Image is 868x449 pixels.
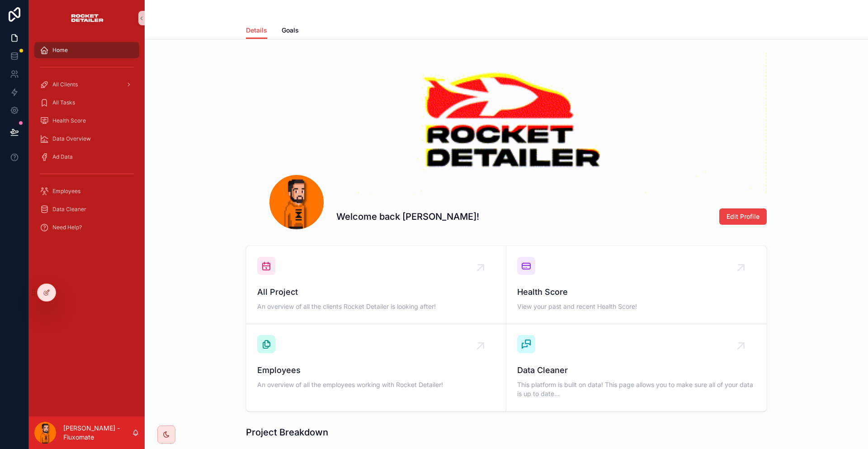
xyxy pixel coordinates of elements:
span: Ad Data [52,153,73,161]
a: Data Cleaner [34,201,139,217]
a: All ProjectAn overview of all the clients Rocket Detailer is looking after! [246,246,506,324]
p: [PERSON_NAME] - Fluxomate [63,424,132,442]
span: Data Cleaner [517,364,755,377]
span: Data Cleaner [52,206,86,213]
span: View your past and recent Health Score! [517,302,755,311]
span: Employees [257,364,495,377]
a: All Clients [34,76,139,93]
img: App logo [70,11,104,25]
span: An overview of all the employees working with Rocket Detailer! [257,380,495,389]
span: Data Overview [52,135,91,142]
span: Goals [282,26,299,35]
h1: Project Breakdown [246,426,328,439]
a: Data Overview [34,131,139,147]
span: All Clients [52,81,78,88]
span: Health Score [517,286,755,298]
a: Data CleanerThis platform is built on data! This page allows you to make sure all of your data is... [506,324,766,411]
button: Edit Profile [719,208,767,225]
span: Details [246,26,267,35]
span: All Tasks [52,99,75,106]
span: Edit Profile [726,212,759,221]
a: Health Score [34,113,139,129]
span: An overview of all the clients Rocket Detailer is looking after! [257,302,495,311]
span: Home [52,47,68,54]
a: EmployeesAn overview of all the employees working with Rocket Detailer! [246,324,506,411]
a: Employees [34,183,139,199]
a: All Tasks [34,95,139,111]
span: Health Score [52,117,86,124]
h1: Welcome back [PERSON_NAME]! [336,210,479,223]
a: Health ScoreView your past and recent Health Score! [506,246,766,324]
a: Ad Data [34,149,139,165]
span: This platform is built on data! This page allows you to make sure all of your data is up to date... [517,380,755,398]
span: Employees [52,188,80,195]
a: Home [34,42,139,58]
span: All Project [257,286,495,298]
a: Details [246,22,267,39]
a: Goals [282,22,299,40]
div: scrollable content [29,36,145,246]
